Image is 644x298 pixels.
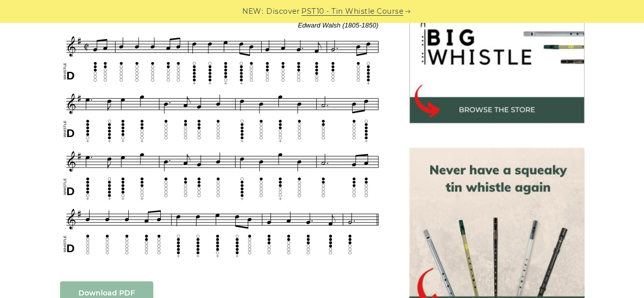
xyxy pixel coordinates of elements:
img: The Dawning of the Day Tin Whistle Tabs & Sheet Music [60,6,385,260]
span: NEW: [242,6,263,17]
a: PST10 - Tin Whistle Course [301,6,403,17]
span: Discover [266,6,300,17]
